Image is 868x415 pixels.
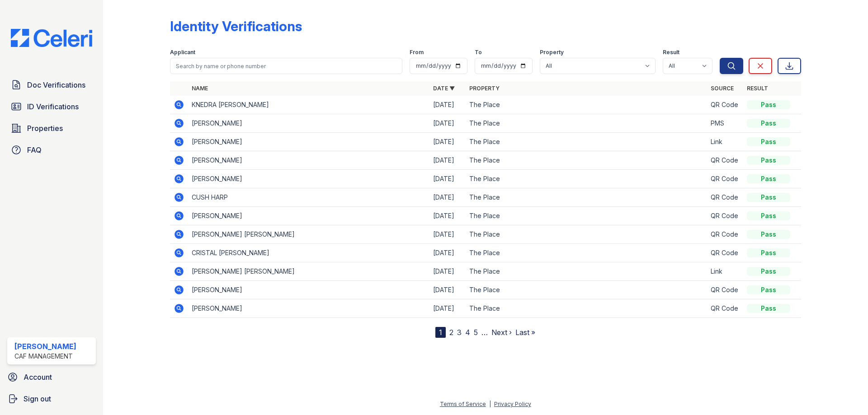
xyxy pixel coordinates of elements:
[435,327,446,338] div: 1
[707,188,743,207] td: QR Code
[466,262,707,281] td: The Place
[474,328,478,337] a: 5
[4,390,99,408] a: Sign out
[747,156,790,165] div: Pass
[466,225,707,244] td: The Place
[449,328,453,337] a: 2
[457,328,462,337] a: 3
[747,137,790,146] div: Pass
[27,145,42,155] span: FAQ
[466,299,707,318] td: The Place
[711,85,734,92] a: Source
[707,281,743,299] td: QR Code
[707,96,743,114] td: QR Code
[747,248,790,257] div: Pass
[747,193,790,202] div: Pass
[707,225,743,244] td: QR Code
[429,262,466,281] td: [DATE]
[491,328,512,337] a: Next ›
[24,393,51,404] span: Sign out
[429,151,466,170] td: [DATE]
[747,174,790,183] div: Pass
[469,85,500,92] a: Property
[429,133,466,151] td: [DATE]
[466,114,707,133] td: The Place
[747,267,790,276] div: Pass
[429,225,466,244] td: [DATE]
[747,285,790,294] div: Pass
[429,299,466,318] td: [DATE]
[188,96,429,114] td: KNEDRA [PERSON_NAME]
[188,133,429,151] td: [PERSON_NAME]
[466,133,707,151] td: The Place
[707,133,743,151] td: Link
[663,49,679,56] label: Result
[188,151,429,170] td: [PERSON_NAME]
[747,100,790,109] div: Pass
[466,207,707,225] td: The Place
[489,401,491,407] div: |
[707,207,743,225] td: QR Code
[429,170,466,188] td: [DATE]
[707,299,743,318] td: QR Code
[4,368,99,386] a: Account
[747,119,790,128] div: Pass
[188,114,429,133] td: [PERSON_NAME]
[429,207,466,225] td: [DATE]
[192,85,208,92] a: Name
[707,244,743,262] td: QR Code
[466,151,707,170] td: The Place
[494,401,531,407] a: Privacy Policy
[540,49,564,56] label: Property
[429,96,466,114] td: [DATE]
[747,304,790,313] div: Pass
[747,85,768,92] a: Result
[429,188,466,207] td: [DATE]
[170,49,195,56] label: Applicant
[27,123,63,134] span: Properties
[188,281,429,299] td: [PERSON_NAME]
[188,188,429,207] td: CUSH HARP
[4,29,99,47] img: CE_Logo_Blue-a8612792a0a2168367f1c8372b55b34899dd931a85d93a1a3d3e32e68fde9ad4.png
[7,76,96,94] a: Doc Verifications
[515,328,535,337] a: Last »
[188,170,429,188] td: [PERSON_NAME]
[707,170,743,188] td: QR Code
[707,262,743,281] td: Link
[27,101,79,112] span: ID Verifications
[429,244,466,262] td: [DATE]
[27,79,85,90] span: Doc Verifications
[188,207,429,225] td: [PERSON_NAME]
[170,58,402,74] input: Search by name or phone number
[188,299,429,318] td: [PERSON_NAME]
[188,262,429,281] td: [PERSON_NAME] [PERSON_NAME]
[466,170,707,188] td: The Place
[466,188,707,207] td: The Place
[707,151,743,170] td: QR Code
[7,98,96,116] a: ID Verifications
[465,328,470,337] a: 4
[747,230,790,239] div: Pass
[410,49,424,56] label: From
[188,225,429,244] td: [PERSON_NAME] [PERSON_NAME]
[440,401,486,407] a: Terms of Service
[466,244,707,262] td: The Place
[188,244,429,262] td: CRISTAL [PERSON_NAME]
[747,211,790,220] div: Pass
[429,281,466,299] td: [DATE]
[481,327,488,338] span: …
[433,85,455,92] a: Date ▼
[170,18,302,34] div: Identity Verifications
[14,341,76,352] div: [PERSON_NAME]
[466,96,707,114] td: The Place
[24,372,52,382] span: Account
[7,141,96,159] a: FAQ
[7,119,96,137] a: Properties
[466,281,707,299] td: The Place
[707,114,743,133] td: PMS
[14,352,76,361] div: CAF Management
[429,114,466,133] td: [DATE]
[475,49,482,56] label: To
